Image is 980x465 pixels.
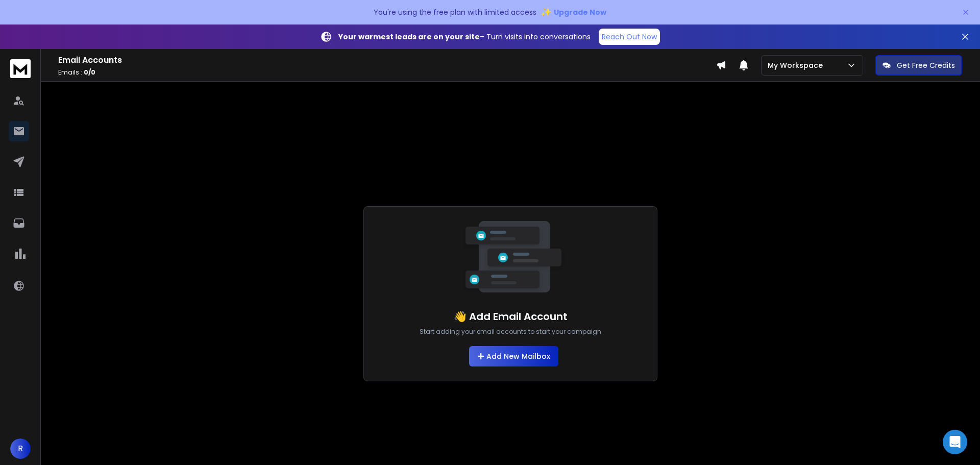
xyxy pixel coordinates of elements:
span: ✨ [541,5,552,19]
p: Start adding your email accounts to start your campaign [420,328,601,336]
h1: Email Accounts [58,54,716,66]
a: Reach Out Now [599,29,660,45]
span: Upgrade Now [554,7,606,17]
p: You're using the free plan with limited access [374,7,536,17]
div: Open Intercom Messenger [943,430,967,454]
span: 0 / 0 [84,68,95,77]
img: logo [10,59,31,78]
button: R [10,438,31,459]
h1: 👋 Add Email Account [454,309,568,324]
p: Reach Out Now [602,32,657,42]
p: Emails : [58,68,716,77]
p: Get Free Credits [897,60,955,70]
p: My Workspace [768,60,827,70]
strong: Your warmest leads are on your site [338,32,480,42]
button: Add New Mailbox [469,346,558,366]
button: Get Free Credits [875,55,962,76]
button: ✨Upgrade Now [541,2,606,22]
p: – Turn visits into conversations [338,32,591,42]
